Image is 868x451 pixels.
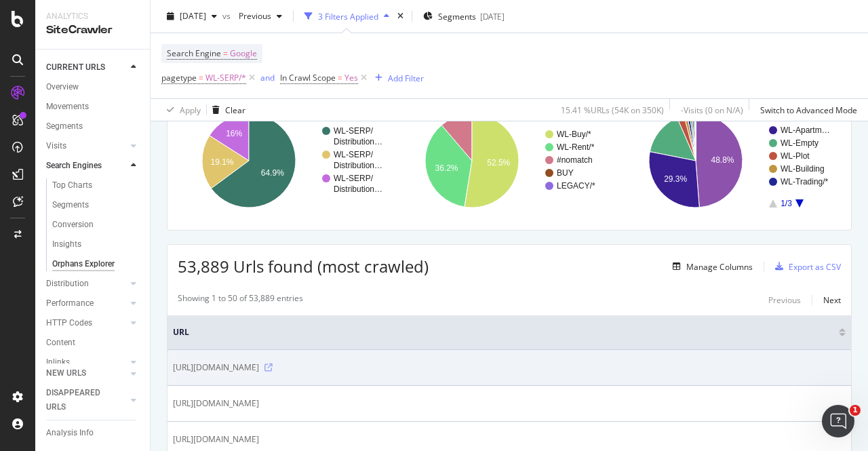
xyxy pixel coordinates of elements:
a: Insights [52,237,140,252]
div: Inlinks [46,355,70,370]
div: Distribution [46,277,89,291]
span: 53,889 Urls found (most crawled) [178,255,429,277]
div: Clear [225,104,245,115]
div: SiteCrawler [46,22,139,38]
span: In Crawl Scope [280,72,336,83]
span: = [199,72,203,83]
text: Distribution… [334,137,382,146]
text: 64.9% [261,168,284,178]
div: Analytics [46,11,139,22]
span: [URL][DOMAIN_NAME] [173,397,259,410]
span: = [338,72,342,83]
button: Clear [207,99,245,121]
div: CURRENT URLS [46,60,105,75]
div: Add Filter [388,72,424,83]
div: Next [823,294,841,306]
div: Apply [180,104,201,115]
text: #nomatch [557,155,593,165]
a: HTTP Codes [46,316,127,330]
div: DISAPPEARED URLS [46,386,115,414]
span: vs [222,10,233,22]
div: Search Engines [46,159,102,173]
div: Segments [52,198,89,212]
text: WL-Apartm… [781,125,830,135]
iframe: Intercom live chat [822,405,854,437]
a: Movements [46,100,140,114]
div: Analysis Info [46,426,94,440]
button: [DATE] [161,5,222,27]
a: Analysis Info [46,426,140,440]
span: [URL][DOMAIN_NAME] [173,433,259,446]
a: Top Charts [52,178,140,193]
a: Conversion [52,218,140,232]
a: DISAPPEARED URLS [46,386,127,414]
div: Switch to Advanced Mode [760,104,857,115]
text: WL-Buy/* [557,130,591,139]
a: Search Engines [46,159,127,173]
span: 2025 Sep. 12th [180,10,206,22]
text: WL-Rent/* [557,142,595,152]
button: 3 Filters Applied [299,5,395,27]
div: and [260,72,275,83]
span: [URL][DOMAIN_NAME] [173,361,259,374]
div: Segments [46,119,83,134]
a: NEW URLS [46,366,127,380]
div: - Visits ( 0 on N/A ) [681,104,743,115]
text: 1/3 [781,199,792,208]
span: pagetype [161,72,197,83]
button: Apply [161,99,201,121]
div: Visits [46,139,66,153]
text: BUY [557,168,574,178]
text: 19.1% [210,157,233,167]
button: Manage Columns [667,258,753,275]
span: 1 [850,405,861,416]
button: and [260,71,275,84]
a: Segments [52,198,140,212]
a: Inlinks [46,355,127,370]
text: Distribution… [334,184,382,194]
div: Insights [52,237,81,252]
button: Switch to Advanced Mode [755,99,857,121]
text: WL-Trading/* [781,177,829,187]
a: Visit Online Page [264,364,273,372]
span: Search Engine [167,47,221,59]
button: Previous [233,5,288,27]
div: Previous [768,294,801,306]
div: Overview [46,80,79,94]
div: 3 Filters Applied [318,10,378,22]
a: Content [46,336,140,350]
text: WL-House/* [781,113,825,122]
text: 36.2% [435,163,458,173]
a: Performance [46,296,127,311]
svg: A chart. [178,102,395,220]
a: Segments [46,119,140,134]
a: Orphans Explorer [52,257,140,271]
a: CURRENT URLS [46,60,127,75]
text: LEGACY/* [557,181,595,191]
span: WL-SERP/* [205,68,246,87]
span: Yes [344,68,358,87]
text: 16% [226,130,242,139]
text: WL-Empty [781,138,818,148]
div: 15.41 % URLs ( 54K on 350K ) [561,104,664,115]
div: Orphans Explorer [52,257,115,271]
text: Distribution… [334,161,382,170]
span: Previous [233,10,271,22]
text: WL-SERP/ [334,174,374,183]
div: times [395,9,406,23]
span: Segments [438,10,476,22]
svg: A chart. [625,102,842,220]
div: Performance [46,296,94,311]
span: Google [230,44,257,63]
a: Overview [46,80,140,94]
div: Content [46,336,75,350]
div: Conversion [52,218,94,232]
button: Next [823,292,841,309]
text: WL-Plot [781,151,810,161]
text: WL-SERP/ [334,150,374,159]
button: Previous [768,292,801,309]
div: NEW URLS [46,366,86,380]
button: Segments[DATE] [418,5,510,27]
div: Manage Columns [686,261,753,273]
